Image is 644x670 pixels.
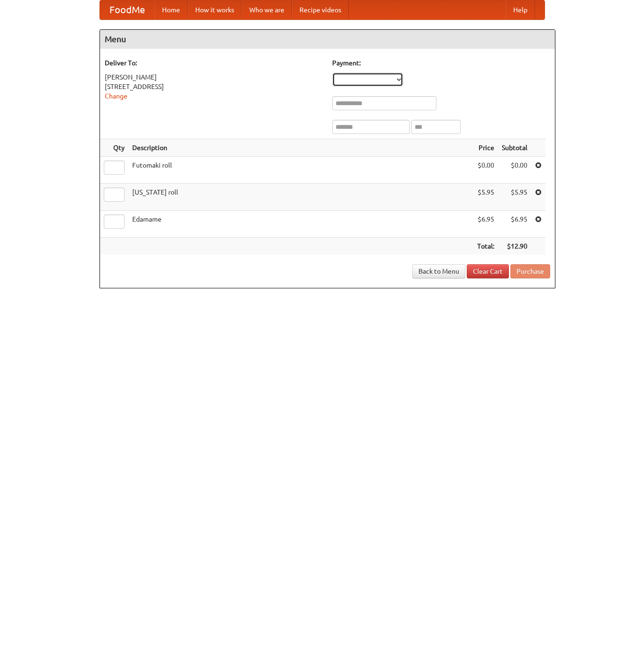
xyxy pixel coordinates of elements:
th: Total: [473,238,498,255]
h4: Menu [100,30,555,49]
td: $6.95 [473,211,498,238]
td: $5.95 [498,184,531,211]
th: Subtotal [498,139,531,157]
td: Futomaki roll [128,157,473,184]
a: How it works [188,0,242,19]
td: $5.95 [473,184,498,211]
th: Price [473,139,498,157]
button: Purchase [510,264,550,278]
a: Clear Cart [467,264,509,278]
td: [US_STATE] roll [128,184,473,211]
th: $12.90 [498,238,531,255]
td: $0.00 [473,157,498,184]
td: $6.95 [498,211,531,238]
a: Help [506,0,535,19]
h5: Deliver To: [105,58,323,68]
th: Description [128,139,473,157]
a: Back to Menu [412,264,465,278]
th: Qty [100,139,128,157]
a: Recipe videos [292,0,349,19]
a: Who we are [242,0,292,19]
div: [PERSON_NAME] [105,72,323,82]
a: Change [105,92,127,100]
td: Edamame [128,211,473,238]
h5: Payment: [332,58,550,68]
a: Home [154,0,188,19]
div: [STREET_ADDRESS] [105,82,323,91]
td: $0.00 [498,157,531,184]
a: FoodMe [100,0,154,19]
